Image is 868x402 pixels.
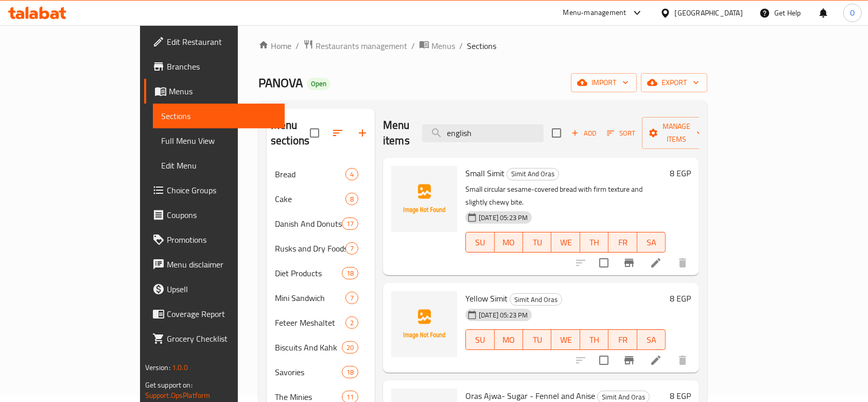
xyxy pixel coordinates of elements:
span: Select all sections [304,122,325,144]
div: Simit And Oras [507,168,559,180]
button: import [571,73,637,92]
span: Bread [275,168,345,180]
button: Sort [604,125,638,141]
div: Menu-management [563,7,627,19]
button: TH [580,329,609,350]
p: Small circular sesame-covered bread with firm texture and slightly chewy bite. [465,183,666,209]
span: Rusks and Dry Foods [275,242,345,255]
span: Simit And Oras [507,168,559,180]
span: Select section [546,122,567,144]
button: Add [567,125,600,141]
button: SU [465,232,494,253]
div: Biscuits And Kahk20 [267,335,375,360]
button: export [641,73,707,92]
span: Danish And Donuts [275,217,342,230]
span: WE [555,332,576,347]
a: Choice Groups [144,178,285,203]
button: TU [523,329,551,350]
button: FR [609,329,637,350]
a: Coupons [144,203,285,227]
button: WE [551,329,580,350]
span: [DATE] 05:23 PM [475,213,532,223]
span: Cake [275,193,345,205]
span: 18 [342,269,358,278]
button: Manage items [642,117,711,149]
li: / [459,40,463,52]
div: items [342,217,358,230]
span: Coupons [167,209,277,221]
span: Coverage Report [167,308,277,320]
div: Savories18 [267,360,375,384]
div: Feteer Meshaltet2 [267,310,375,335]
button: SA [637,329,666,350]
span: SU [470,235,490,250]
span: TH [584,235,604,250]
span: 7 [346,244,358,254]
div: items [345,242,358,255]
span: Sort sections [325,121,350,145]
div: items [345,316,358,329]
span: FR [613,332,633,347]
a: Restaurants management [303,39,407,53]
a: Menu disclaimer [144,252,285,277]
span: Branches [167,60,277,73]
span: Menu disclaimer [167,258,277,271]
span: Sort [607,127,635,139]
a: Full Menu View [153,128,285,153]
span: Simit And Oras [510,294,562,306]
span: Version: [145,361,170,374]
span: Sections [467,40,496,52]
span: SU [470,332,490,347]
button: MO [495,329,523,350]
a: Branches [144,54,285,79]
span: Upsell [167,283,277,295]
span: Add [570,127,598,139]
span: 1.0.0 [172,361,188,374]
button: WE [551,232,580,253]
span: Mini Sandwich [275,292,345,304]
span: WE [555,235,576,250]
button: SA [637,232,666,253]
span: Restaurants management [316,40,407,52]
span: 20 [342,343,358,353]
img: Yellow Simit [391,291,457,357]
span: export [649,76,699,89]
div: items [342,267,358,279]
h2: Menu items [383,118,410,148]
a: Promotions [144,227,285,252]
span: 17 [342,219,358,229]
span: TU [527,235,547,250]
button: Add section [350,121,375,145]
h2: Menu sections [271,118,310,148]
span: Select to update [593,349,615,371]
span: 11 [342,392,358,402]
span: Edit Restaurant [167,36,277,48]
span: Yellow Simit [465,291,508,306]
span: TH [584,332,604,347]
img: Small Simit [391,166,457,232]
button: TH [580,232,609,253]
h6: 8 EGP [670,291,691,306]
nav: breadcrumb [258,39,707,53]
span: Menus [169,85,277,97]
button: delete [670,250,695,275]
a: Coverage Report [144,301,285,326]
span: Choice Groups [167,184,277,196]
input: search [422,124,544,142]
span: Sort items [600,125,642,141]
h6: 8 EGP [670,166,691,180]
button: FR [609,232,637,253]
div: items [345,292,358,304]
span: [DATE] 05:23 PM [475,310,532,320]
span: Full Menu View [161,135,277,147]
span: 8 [346,194,358,204]
a: Support.OpsPlatform [145,389,211,402]
span: TU [527,332,547,347]
span: Savories [275,366,342,378]
div: Cake8 [267,187,375,211]
span: FR [613,235,633,250]
span: Select to update [593,252,615,274]
button: TU [523,232,551,253]
span: Edit Menu [161,159,277,172]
